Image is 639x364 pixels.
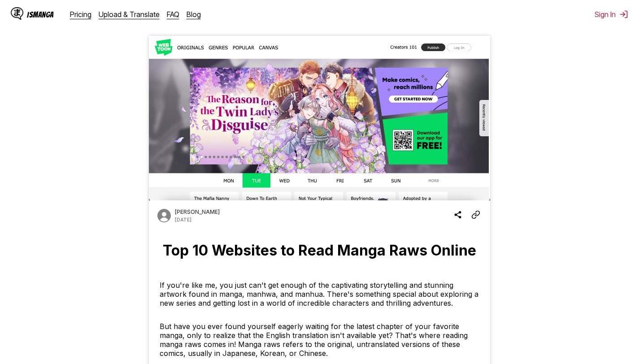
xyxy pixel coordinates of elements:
a: IsManga LogoIsManga [11,7,70,22]
a: FAQ [167,10,179,19]
p: If you're like me, you just can't get enough of the captivating storytelling and stunning artwork... [160,281,479,308]
a: Upload & Translate [99,10,160,19]
img: Share blog [453,209,462,220]
h1: Top 10 Websites to Read Manga Raws Online [156,242,483,259]
p: But have you ever found yourself eagerly waiting for the latest chapter of your favorite manga, o... [160,322,479,358]
a: Blog [187,10,201,19]
img: Cover [149,36,490,200]
img: IsManga Logo [11,7,23,20]
button: Sign In [595,10,628,19]
img: Author avatar [156,208,172,224]
div: IsManga [27,10,54,19]
p: Author [175,208,220,215]
img: Copy Article Link [471,209,480,220]
a: Pricing [70,10,91,19]
img: Sign out [619,10,628,19]
p: Date published [175,217,191,222]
